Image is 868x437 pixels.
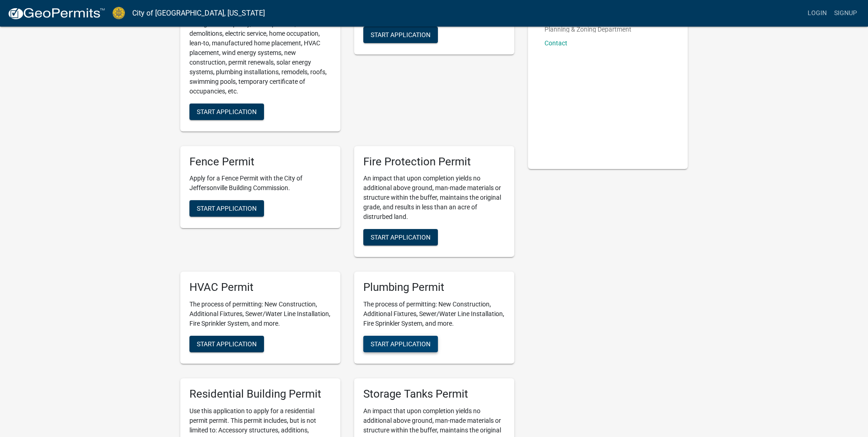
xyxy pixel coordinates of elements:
a: Login [804,5,830,22]
button: Start Application [363,27,438,43]
h5: HVAC Permit [189,281,331,294]
a: City of [GEOGRAPHIC_DATA], [US_STATE] [132,5,265,21]
span: Start Application [197,340,257,348]
p: The process of permitting: New Construction, Additional Fixtures, Sewer/Water Line Installation, ... [189,300,331,328]
span: Start Application [371,234,431,241]
h5: Storage Tanks Permit [363,388,505,401]
span: Start Application [197,108,257,115]
p: Planning & Zoning Department [545,26,631,33]
button: Start Application [363,229,438,246]
p: Apply for a Fence Permit with the City of Jeffersonville Building Commission. [189,174,331,193]
h5: Fire Protection Permit [363,155,505,169]
h5: Plumbing Permit [363,281,505,294]
span: Start Application [371,31,431,38]
span: Start Application [197,205,257,212]
p: The process of permitting: New Construction, Additional Fixtures, Sewer/Water Line Installation, ... [363,300,505,328]
img: City of Jeffersonville, Indiana [113,7,125,19]
span: Start Application [371,340,431,348]
a: Signup [830,5,861,22]
button: Start Application [189,200,264,217]
h5: Residential Building Permit [189,388,331,401]
button: Start Application [189,104,264,120]
p: An impact that upon completion yields no additional above ground, man-made materials or structure... [363,174,505,222]
button: Start Application [363,336,438,352]
h5: Fence Permit [189,155,331,169]
a: Contact [545,39,567,47]
button: Start Application [189,336,264,352]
